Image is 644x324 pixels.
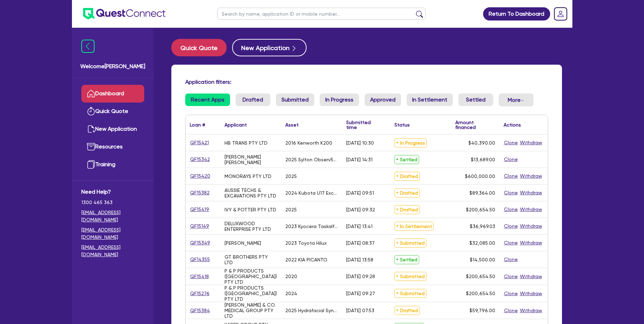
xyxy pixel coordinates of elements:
[217,8,426,20] input: Search by name, application ID or mobile number...
[394,238,426,248] span: Submitted
[520,172,543,180] button: Withdraw
[504,239,518,247] button: Clone
[81,244,144,258] a: [EMAIL_ADDRESS][DOMAIN_NAME]
[81,226,144,241] a: [EMAIL_ADDRESS][DOMAIN_NAME]
[190,273,209,281] a: QF15418
[504,307,518,315] button: Clone
[394,289,426,298] span: Submitted
[499,94,533,106] button: Dropdown toggle
[465,173,495,179] span: $600,000.00
[504,122,521,127] div: Actions
[407,94,453,106] a: In Settlement
[520,239,543,247] button: Withdraw
[225,285,277,302] div: P & P PRODUCTS ([GEOGRAPHIC_DATA]) PTY LTD
[285,140,332,146] div: 2016 Kenworth K200
[225,221,277,232] div: DELUXWOOD ENTERPRISE PTY LTD
[346,120,380,130] div: Submitted time
[520,222,543,230] button: Withdraw
[520,189,543,197] button: Withdraw
[504,155,518,163] button: Clone
[520,273,543,281] button: Withdraw
[190,222,210,230] a: QF15149
[466,274,495,279] span: $200,654.50
[520,139,543,147] button: Withdraw
[87,160,95,169] img: training
[81,209,144,224] a: [EMAIL_ADDRESS][DOMAIN_NAME]
[504,172,518,180] button: Clone
[458,94,493,106] a: Settled
[81,199,144,206] span: 1300 465 363
[285,122,299,127] div: Asset
[504,256,518,264] button: Clone
[468,140,495,146] span: $40,390.00
[346,274,375,279] div: [DATE] 09:28
[470,190,495,196] span: $89,364.00
[470,240,495,246] span: $32,085.00
[466,291,495,296] span: $200,654.50
[225,302,277,319] div: [PERSON_NAME] & CO. MEDICAL GROUP PTY LTD
[346,207,375,212] div: [DATE] 09:32
[394,272,426,281] span: Submitted
[185,79,548,85] h4: Application filters:
[285,274,297,279] div: 2020
[225,207,276,212] div: IVY & POTTER PTY LTD
[394,188,420,197] span: Drafted
[225,140,268,146] div: HB TRANS PTY LTD
[504,139,518,147] button: Clone
[236,94,270,106] a: Drafted
[346,240,375,246] div: [DATE] 08:37
[185,94,230,106] a: Recent Apps
[285,173,297,179] div: 2025
[504,290,518,298] button: Clone
[81,103,144,120] a: Quick Quote
[504,222,518,230] button: Clone
[365,94,401,106] a: Approved
[87,143,95,151] img: resources
[285,157,338,162] div: 2025 Sylton Observ520x
[394,222,434,231] span: In Settlement
[81,188,144,196] span: Need Help?
[285,291,297,296] div: 2024
[225,187,277,199] div: AUSSIE TECHS & EXCAVATIONS PTY LTD
[190,172,211,180] a: QF15420
[190,155,210,163] a: QF15342
[346,224,373,229] div: [DATE] 13:41
[285,308,338,313] div: 2025 Hydrafacial Syndeo
[225,154,277,165] div: [PERSON_NAME] [PERSON_NAME]
[190,139,209,147] a: QF15421
[320,94,359,106] a: In Progress
[520,307,543,315] button: Withdraw
[285,257,327,262] div: 2022 KIA PICANTO
[285,190,338,196] div: 2024 Kubota U17 Excavator
[87,125,95,133] img: new-application
[225,240,261,246] div: [PERSON_NAME]
[504,273,518,281] button: Clone
[552,5,570,23] a: Dropdown toggle
[171,39,232,56] a: Quick Quote
[394,306,420,315] span: Drafted
[232,39,307,56] button: New Application
[285,207,297,212] div: 2025
[81,138,144,156] a: Resources
[394,255,419,264] span: Settled
[225,173,271,179] div: MONORAYS PTY LTD
[225,254,277,265] div: GT BROTHERS PTY LTD
[394,205,420,214] span: Drafted
[346,257,373,262] div: [DATE] 13:58
[346,190,374,196] div: [DATE] 09:51
[470,224,495,229] span: $36,969.03
[225,122,247,127] div: Applicant
[190,205,210,213] a: QF15419
[470,257,495,262] span: $14,500.00
[87,107,95,115] img: quick-quote
[276,94,314,106] a: Submitted
[520,290,543,298] button: Withdraw
[285,240,327,246] div: 2023 Toyota Hilux
[455,120,495,130] div: Amount financed
[346,157,373,162] div: [DATE] 14:31
[394,172,420,181] span: Drafted
[470,308,495,313] span: $59,796.00
[190,239,211,247] a: QF15349
[346,308,374,313] div: [DATE] 07:53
